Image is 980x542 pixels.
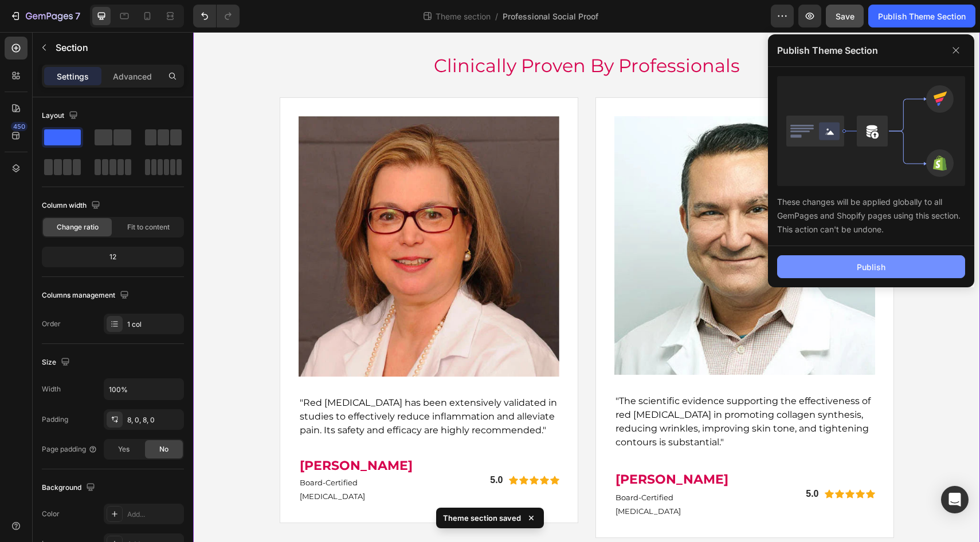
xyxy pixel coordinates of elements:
[42,444,97,454] div: Page padding
[826,5,864,27] button: Save
[127,509,181,520] div: Add...
[118,444,130,454] span: Yes
[941,486,969,513] div: Open Intercom Messenger
[777,186,965,236] div: These changes will be applied globally to all GemPages and Shopify pages using this section. This...
[5,5,85,27] button: 7
[42,384,61,394] div: Width
[421,437,543,458] h2: [PERSON_NAME]
[421,458,543,487] h2: Board-Certified [MEDICAL_DATA]
[75,9,80,23] p: 7
[42,319,61,329] div: Order
[495,10,498,22] span: /
[878,10,966,22] div: Publish Theme Section
[777,43,878,57] p: Publish Theme Section
[44,249,182,265] div: 12
[104,379,183,399] input: Auto
[421,361,682,418] div: Rich Text Editor. Editing area: main
[503,10,598,22] span: Professional Social Proof
[868,5,975,27] button: Publish Theme Section
[193,5,240,27] div: Undo/Redo
[57,70,89,82] p: Settings
[11,122,28,131] div: 450
[857,261,885,273] div: Publish
[297,441,309,455] p: 5.0
[127,415,181,425] div: 8, 0, 8, 0
[193,32,980,542] iframe: Design area
[42,480,97,496] div: Background
[56,41,159,54] p: Section
[127,222,170,232] span: Fit to content
[433,10,493,22] span: Theme section
[127,319,181,330] div: 1 col
[42,108,80,124] div: Layout
[42,414,68,425] div: Padding
[613,455,625,469] p: 5.0
[159,444,168,454] span: No
[113,70,152,82] p: Advanced
[57,222,99,232] span: Change ratio
[422,362,681,417] p: "The scientific evidence supporting the effectiveness of red [MEDICAL_DATA] in promoting collagen...
[42,198,103,213] div: Column width
[42,288,131,303] div: Columns management
[836,11,854,21] span: Save
[443,512,521,524] p: Theme section saved
[777,255,965,278] button: Publish
[421,84,682,343] img: gempages_578072047251358482-c6599238-cdc9-425b-a55b-bcfe1dabd588.webp
[42,355,72,370] div: Size
[42,509,60,519] div: Color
